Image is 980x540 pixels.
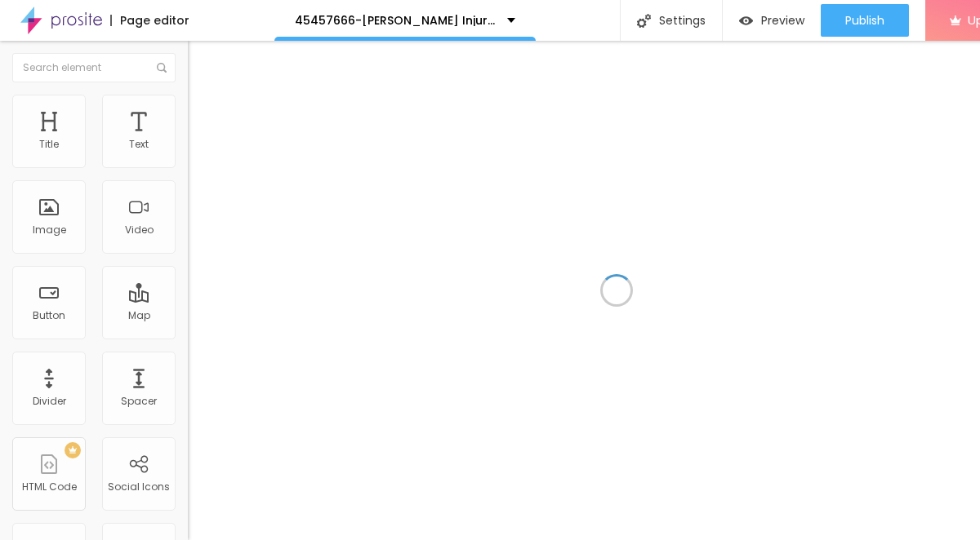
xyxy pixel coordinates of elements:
[157,63,167,73] img: Icone
[39,139,59,150] div: Title
[723,4,821,37] button: Preview
[821,4,909,37] button: Publish
[295,15,495,26] p: 45457666-[PERSON_NAME] Injury Attorneys
[110,15,189,26] div: Page editor
[761,14,804,27] span: Preview
[108,481,170,493] div: Social Icons
[121,396,157,407] div: Spacer
[739,14,753,28] img: view-1.svg
[637,14,651,28] img: Icone
[128,310,150,321] div: Map
[33,310,65,321] div: Button
[845,14,884,27] span: Publish
[12,53,176,82] input: Search element
[129,139,149,150] div: Text
[33,224,66,236] div: Image
[33,396,66,407] div: Divider
[22,481,77,493] div: HTML Code
[125,224,154,236] div: Video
